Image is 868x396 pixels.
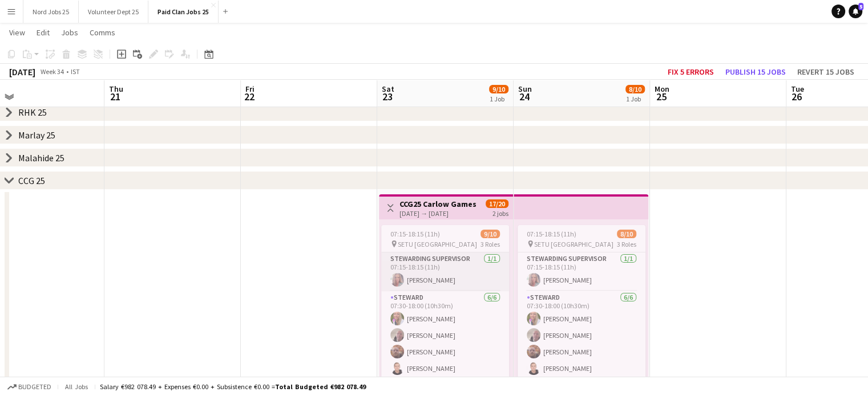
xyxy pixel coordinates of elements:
span: View [9,27,25,38]
span: SETU [GEOGRAPHIC_DATA] [534,240,613,248]
app-job-card: 07:15-18:15 (11h)8/10 SETU [GEOGRAPHIC_DATA]3 RolesStewarding Supervisor1/107:15-18:15 (11h)[PERS... [518,225,645,394]
app-card-role: Stewarding Supervisor1/107:15-18:15 (11h)[PERSON_NAME] [381,252,509,291]
button: Budgeted [6,381,53,393]
span: Sun [518,84,532,94]
div: 1 Job [490,95,508,103]
div: 2 jobs [492,208,508,218]
span: All jobs [63,382,90,391]
span: 23 [380,90,394,103]
span: Thu [109,84,123,94]
a: View [5,25,30,40]
span: 8/10 [617,230,636,238]
span: Fri [245,84,255,94]
span: 24 [516,90,532,103]
span: 07:15-18:15 (11h) [527,230,576,238]
span: Comms [90,27,115,38]
a: Edit [32,25,54,40]
button: Publish 15 jobs [721,64,790,79]
div: [DATE] → [DATE] [399,209,477,218]
span: 3 Roles [617,240,636,248]
span: SETU [GEOGRAPHIC_DATA] [398,240,477,248]
span: Mon [655,84,669,94]
span: 5 [858,3,863,10]
span: 25 [653,90,669,103]
button: Nord Jobs 25 [23,1,79,23]
div: 1 Job [626,95,644,103]
div: [DATE] [9,66,35,77]
span: 22 [244,90,255,103]
span: Total Budgeted €982 078.49 [275,382,366,391]
a: Comms [85,25,120,40]
button: Fix 5 errors [663,64,718,79]
div: Malahide 25 [18,152,64,164]
span: 8/10 [625,85,645,93]
div: RHK 25 [18,107,47,118]
app-job-card: 07:15-18:15 (11h)9/10 SETU [GEOGRAPHIC_DATA]3 RolesStewarding Supervisor1/107:15-18:15 (11h)[PERS... [381,225,509,394]
button: Revert 15 jobs [793,64,859,79]
span: 21 [107,90,123,103]
button: Paid Clan Jobs 25 [148,1,219,23]
span: 9/10 [489,85,508,93]
div: IST [71,67,80,76]
a: Jobs [56,25,83,40]
span: 9/10 [481,230,500,238]
span: Week 34 [38,67,66,76]
span: 3 Roles [481,240,500,248]
div: Marlay 25 [18,129,55,141]
a: 5 [849,5,862,18]
span: Tue [791,84,804,94]
span: 26 [789,90,804,103]
span: Sat [382,84,394,94]
button: Volunteer Dept 25 [79,1,148,23]
span: Budgeted [18,383,51,391]
div: CCG 25 [18,175,45,186]
span: 07:15-18:15 (11h) [390,230,440,238]
span: Edit [37,27,50,38]
div: Salary €982 078.49 + Expenses €0.00 + Subsistence €0.00 = [100,382,366,391]
span: Jobs [61,27,78,38]
span: 17/20 [486,199,508,208]
app-card-role: Stewarding Supervisor1/107:15-18:15 (11h)[PERSON_NAME] [518,252,645,291]
h3: CCG25 Carlow Games [399,199,477,209]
